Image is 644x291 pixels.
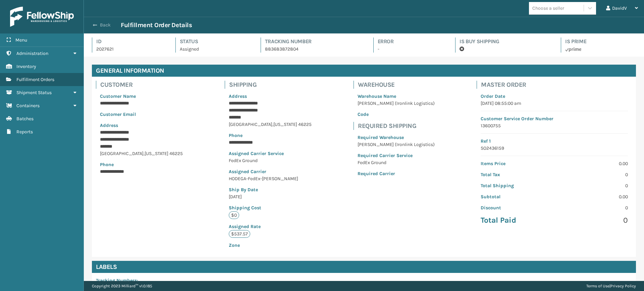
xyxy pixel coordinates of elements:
[481,122,628,129] p: 13600755
[229,186,312,193] p: Ship By Date
[558,182,628,189] p: 0
[144,151,145,156] span: ,
[229,122,272,127] span: [GEOGRAPHIC_DATA]
[229,204,312,211] p: Shipping Cost
[180,46,249,53] p: Assigned
[358,122,439,130] h4: Required Shipping
[16,77,54,82] span: Fulfillment Orders
[378,38,443,46] h4: Error
[229,242,312,249] p: Zone
[180,38,249,46] h4: Status
[586,284,609,288] a: Terms of Use
[273,122,297,127] span: [US_STATE]
[558,160,628,167] p: 0.00
[100,161,183,168] p: Phone
[358,134,435,141] p: Required Warehouse
[229,230,250,238] p: $537.57
[169,151,183,156] span: 46225
[100,93,183,100] p: Customer Name
[96,38,163,46] h4: Id
[481,193,550,200] p: Subtotal
[100,81,187,89] h4: Customer
[265,38,361,46] h4: Tracking Number
[481,93,628,100] p: Order Date
[229,93,247,99] span: Address
[358,152,435,159] p: Required Carrier Service
[358,170,435,177] p: Required Carrier
[481,81,632,89] h4: Master Order
[358,111,435,118] p: Code
[96,278,138,283] span: Tracking Numbers :
[96,46,163,53] p: 2027621
[16,90,52,95] span: Shipment Status
[92,281,152,291] p: Copyright 2023 Milliard™ v 1.0.185
[358,141,435,148] p: [PERSON_NAME] (Ironlink Logistics)
[586,281,636,291] div: |
[481,138,628,145] p: Ref 1
[481,145,628,152] p: SO2436159
[100,151,144,156] span: [GEOGRAPHIC_DATA]
[481,100,628,107] p: [DATE] 08:55:00 am
[558,171,628,178] p: 0
[229,175,312,182] p: HODEGA-FedEx-[PERSON_NAME]
[358,100,435,107] p: [PERSON_NAME] (Ironlink Logistics)
[558,215,628,225] p: 0
[16,64,36,69] span: Inventory
[481,182,550,189] p: Total Shipping
[121,21,192,29] h3: Fulfillment Order Details
[481,115,628,122] p: Customer Service Order Number
[610,284,636,288] a: Privacy Policy
[229,223,312,230] p: Assigned Rate
[100,111,183,118] p: Customer Email
[229,132,312,139] p: Phone
[481,215,550,225] p: Total Paid
[378,46,443,53] p: -
[16,116,34,122] span: Batches
[229,168,312,175] p: Assigned Carrier
[481,160,550,167] p: Items Price
[358,159,435,166] p: FedEx Ground
[92,261,636,273] h4: Labels
[100,123,118,128] span: Address
[145,151,168,156] span: [US_STATE]
[481,204,550,211] p: Discount
[10,7,74,27] img: logo
[16,129,33,135] span: Reports
[92,65,636,77] h4: General Information
[229,150,312,157] p: Assigned Carrier Service
[229,193,312,200] p: [DATE]
[532,5,564,12] div: Choose a seller
[16,103,40,108] span: Containers
[460,38,549,46] h4: Is Buy Shipping
[565,38,636,46] h4: Is Prime
[15,37,27,43] span: Menu
[298,122,312,127] span: 46225
[229,157,312,164] p: FedEx Ground
[558,193,628,200] p: 0.00
[229,81,316,89] h4: Shipping
[90,22,121,28] button: Back
[229,211,239,219] p: $0
[358,93,435,100] p: Warehouse Name
[272,122,273,127] span: ,
[358,81,439,89] h4: Warehouse
[265,46,361,53] p: 883683872804
[16,51,48,56] span: Administration
[481,171,550,178] p: Total Tax
[558,204,628,211] p: 0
